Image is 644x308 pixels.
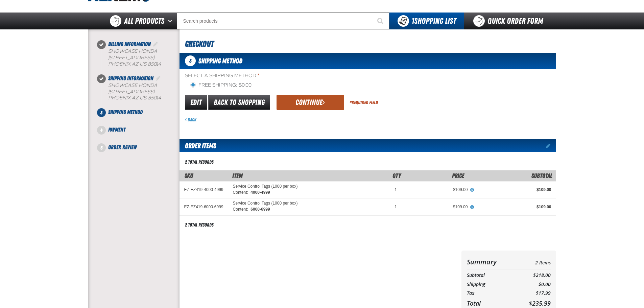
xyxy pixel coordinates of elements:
[132,95,138,101] span: AZ
[467,256,515,268] th: Summary
[468,187,476,193] button: View All Prices for Service Control Tags (1000 per box)
[185,159,214,165] div: 2 total records
[477,187,551,192] div: $109.00
[411,16,456,26] span: Shopping List
[468,204,476,210] button: View All Prices for Service Control Tags (1000 per box)
[477,204,551,210] div: $109.00
[180,139,216,152] h2: Order Items
[233,190,249,195] span: Content:
[208,95,270,110] a: Back to Shopping
[155,75,162,81] a: Edit Shipping Information
[546,143,556,148] a: Edit items
[185,55,196,66] span: 3
[177,13,389,29] input: Search
[395,187,397,192] span: 1
[180,198,228,215] td: EZ-EZ419-6000-6999
[515,280,550,289] td: $0.00
[515,256,550,268] td: 2 Items
[190,82,196,88] input: Free Shipping: $0.00
[124,15,164,27] span: All Products
[152,41,159,47] a: Edit Billing Information
[373,13,389,29] button: Start Searching
[108,144,137,150] span: Order Review
[411,16,414,26] strong: 1
[108,95,130,101] span: PHOENIX
[452,172,464,179] span: Price
[148,61,161,67] bdo: 85014
[97,143,106,152] span: 5
[108,82,157,88] span: Showcase Honda
[101,108,180,126] li: Shipping Method. Step 3 of 5. Not Completed
[233,184,298,189] a: Service Control Tags (1000 per box)
[108,89,154,95] span: [STREET_ADDRESS]
[97,108,106,117] span: 3
[467,271,515,280] th: Subtotal
[180,181,228,198] td: EZ-EZ419-4000-4999
[406,204,468,210] div: $109.00
[108,55,154,61] span: [STREET_ADDRESS]
[108,75,153,81] span: Shipping Information
[464,13,556,29] a: Quick Order Form
[277,95,344,110] button: Continue
[406,187,468,192] div: $109.00
[148,95,161,101] bdo: 85014
[101,143,180,151] li: Order Review. Step 5 of 5. Not Completed
[531,172,552,179] span: Subtotal
[233,201,298,206] a: Service Control Tags (1000 per box)
[198,57,242,65] span: Shipping Method
[250,207,270,212] span: 6000-6999
[140,61,146,67] span: US
[166,13,177,29] button: Open All Products pages
[232,172,243,179] span: Item
[96,40,180,151] nav: Checkout steps. Current step is Shipping Method. Step 3 of 5
[395,205,397,209] span: 1
[185,222,214,228] div: 2 total records
[101,74,180,109] li: Shipping Information. Step 2 of 5. Completed
[108,48,157,54] span: Showcase Honda
[185,73,556,79] span: Select a Shipping Method
[101,40,180,74] li: Billing Information. Step 1 of 5. Completed
[467,280,515,289] th: Shipping
[101,126,180,143] li: Payment. Step 4 of 5. Not Completed
[132,61,138,67] span: AZ
[140,95,146,101] span: US
[392,172,401,179] span: Qty
[529,299,551,307] span: $235.99
[467,289,515,298] th: Tax
[108,41,151,47] span: Billing Information
[350,99,378,106] div: Required Field
[108,126,125,133] span: Payment
[185,39,214,49] span: Checkout
[250,190,270,195] span: 4000-4999
[389,13,464,29] button: You have 1 Shopping List. Open to view details
[515,271,550,280] td: $218.00
[190,82,252,89] label: Free Shipping: $0.00
[185,95,207,110] a: Edit
[515,289,550,298] td: $17.99
[108,61,130,67] span: PHOENIX
[185,172,193,179] a: SKU
[108,109,143,115] span: Shipping Method
[97,126,106,135] span: 4
[185,117,196,122] a: Back
[233,207,249,212] span: Content:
